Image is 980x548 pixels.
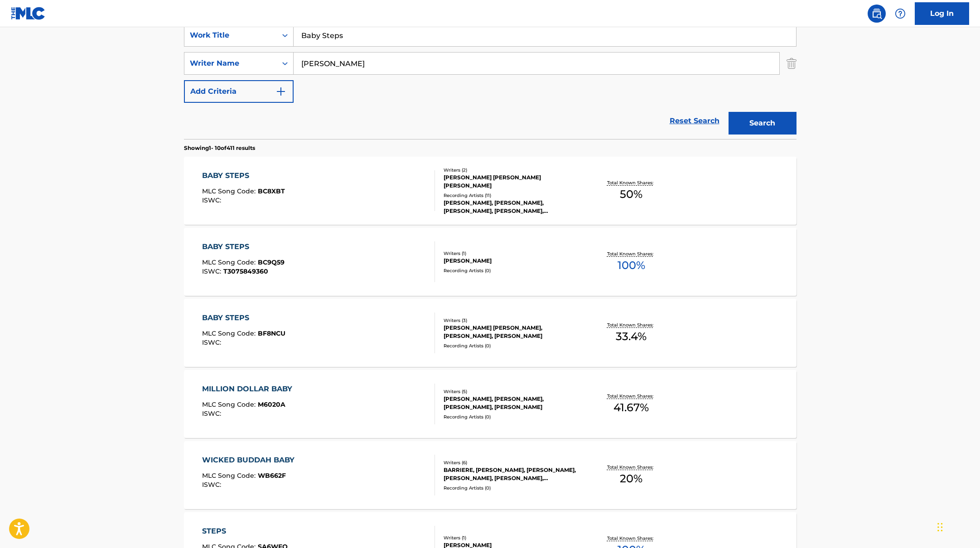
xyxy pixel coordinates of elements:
div: [PERSON_NAME], [PERSON_NAME], [PERSON_NAME], [PERSON_NAME], [PERSON_NAME] [444,199,580,215]
img: Delete Criterion [787,52,797,75]
p: Total Known Shares: [607,250,656,257]
div: BARRIERE, [PERSON_NAME], [PERSON_NAME], [PERSON_NAME], [PERSON_NAME], [PERSON_NAME] [444,466,580,482]
span: MLC Song Code : [202,471,258,480]
p: Showing 1 - 10 of 411 results [184,144,255,152]
span: BC8XBT [258,187,285,195]
button: Search [729,112,797,135]
img: search [871,8,882,19]
div: Writers ( 1 ) [444,250,580,257]
div: Writers ( 2 ) [444,167,580,173]
form: Search Form [184,24,797,139]
span: ISWC : [202,196,223,204]
img: 9d2ae6d4665cec9f34b9.svg [275,86,286,97]
a: WICKED BUDDAH BABYMLC Song Code:WB662FISWC:Writers (6)BARRIERE, [PERSON_NAME], [PERSON_NAME], [PE... [184,441,797,509]
span: BF8NCU [258,329,285,337]
iframe: Chat Widget [935,505,980,548]
div: BABY STEPS [202,170,285,181]
div: STEPS [202,526,288,537]
p: Total Known Shares: [607,179,656,186]
p: Total Known Shares: [607,322,656,328]
span: 33.4 % [616,328,647,345]
a: BABY STEPSMLC Song Code:BC8XBTISWC:Writers (2)[PERSON_NAME] [PERSON_NAME] [PERSON_NAME]Recording ... [184,157,797,225]
div: Writers ( 6 ) [444,459,580,466]
span: MLC Song Code : [202,187,258,195]
a: BABY STEPSMLC Song Code:BC9Q59ISWC:T3075849360Writers (1)[PERSON_NAME]Recording Artists (0)Total ... [184,228,797,296]
div: [PERSON_NAME] [PERSON_NAME], [PERSON_NAME], [PERSON_NAME] [444,324,580,340]
span: 20 % [620,471,642,487]
div: [PERSON_NAME] [444,257,580,265]
div: Recording Artists ( 0 ) [444,485,580,491]
p: Total Known Shares: [607,393,656,399]
div: Recording Artists ( 11 ) [444,192,580,199]
span: ISWC : [202,481,223,489]
p: Total Known Shares: [607,464,656,471]
div: [PERSON_NAME], [PERSON_NAME], [PERSON_NAME], [PERSON_NAME] [444,395,580,411]
p: Total Known Shares: [607,535,656,542]
div: [PERSON_NAME] [PERSON_NAME] [PERSON_NAME] [444,173,580,190]
span: ISWC : [202,338,223,346]
span: MLC Song Code : [202,258,258,266]
span: BC9Q59 [258,258,285,266]
div: MILLION DOLLAR BABY [202,384,297,394]
div: Drag [937,514,943,541]
div: Recording Artists ( 0 ) [444,267,580,274]
div: WICKED BUDDAH BABY [202,455,299,466]
button: Add Criteria [184,80,294,103]
span: 100 % [618,257,645,274]
span: 41.67 % [613,399,649,416]
a: MILLION DOLLAR BABYMLC Song Code:M6020AISWC:Writers (5)[PERSON_NAME], [PERSON_NAME], [PERSON_NAME... [184,370,797,438]
div: Writer Name [190,58,271,69]
a: Reset Search [665,111,724,131]
img: MLC Logo [11,7,46,20]
span: T3075849360 [223,267,268,275]
span: WB662F [258,471,286,480]
div: BABY STEPS [202,241,285,252]
div: BABY STEPS [202,312,285,323]
span: MLC Song Code : [202,329,258,337]
img: help [895,8,906,19]
div: Recording Artists ( 0 ) [444,342,580,349]
span: M6020A [258,400,285,409]
span: 50 % [620,186,642,202]
a: BABY STEPSMLC Song Code:BF8NCUISWC:Writers (3)[PERSON_NAME] [PERSON_NAME], [PERSON_NAME], [PERSON... [184,299,797,367]
div: Writers ( 1 ) [444,534,580,541]
span: MLC Song Code : [202,400,258,409]
div: Work Title [190,30,271,41]
span: ISWC : [202,409,223,418]
span: ISWC : [202,267,223,275]
div: Writers ( 5 ) [444,388,580,395]
div: Recording Artists ( 0 ) [444,413,580,420]
div: Writers ( 3 ) [444,317,580,324]
div: Help [891,5,909,23]
a: Public Search [868,5,886,23]
a: Log In [915,2,969,25]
